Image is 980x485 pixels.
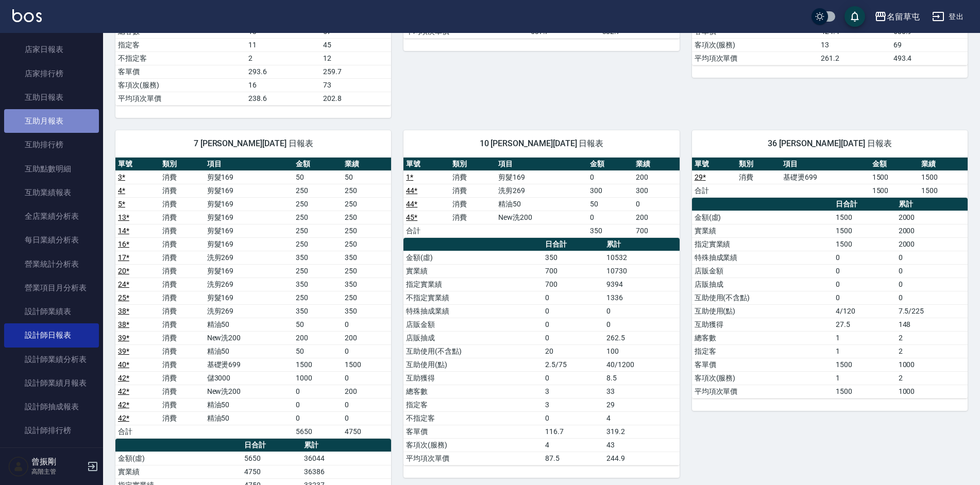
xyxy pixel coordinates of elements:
[919,158,968,171] th: 業績
[833,198,895,211] th: 日合計
[896,278,968,291] td: 0
[450,158,496,171] th: 類別
[293,211,342,224] td: 250
[496,184,587,197] td: 洗剪269
[342,411,391,425] td: 0
[160,184,204,197] td: 消費
[160,331,204,344] td: 消費
[896,291,968,304] td: 0
[870,6,924,27] button: 名留草屯
[115,38,246,51] td: 指定客
[160,197,204,211] td: 消費
[115,425,160,438] td: 合計
[293,398,342,411] td: 0
[205,251,293,264] td: 洗剪269
[587,197,633,211] td: 50
[342,425,391,438] td: 4750
[543,318,604,331] td: 0
[692,264,834,278] td: 店販金額
[543,452,604,465] td: 87.5
[342,184,391,197] td: 250
[342,224,391,237] td: 250
[844,6,865,27] button: save
[403,278,543,291] td: 指定實業績
[633,197,679,211] td: 0
[205,211,293,224] td: 剪髮169
[692,224,834,237] td: 實業績
[919,184,968,197] td: 1500
[4,300,99,323] a: 設計師業績表
[543,331,604,344] td: 0
[293,197,342,211] td: 250
[4,419,99,442] a: 設計師排行榜
[896,251,968,264] td: 0
[320,65,391,78] td: 259.7
[604,291,679,304] td: 1336
[160,385,204,398] td: 消費
[543,304,604,318] td: 0
[403,371,543,385] td: 互助獲得
[692,304,834,318] td: 互助使用(點)
[416,138,667,149] span: 10 [PERSON_NAME][DATE] 日報表
[342,344,391,358] td: 0
[4,395,99,419] a: 設計師抽成報表
[403,158,679,238] table: a dense table
[604,304,679,318] td: 0
[403,425,543,438] td: 客單價
[342,237,391,251] td: 250
[293,291,342,304] td: 250
[342,385,391,398] td: 200
[896,224,968,237] td: 2000
[342,158,391,171] th: 業績
[403,291,543,304] td: 不指定實業績
[604,385,679,398] td: 33
[293,411,342,425] td: 0
[115,158,160,171] th: 單號
[604,371,679,385] td: 8.5
[205,184,293,197] td: 剪髮169
[301,439,391,452] th: 累計
[31,457,84,467] h5: 曾振剛
[246,78,320,92] td: 16
[896,211,968,224] td: 2000
[604,358,679,371] td: 40/1200
[246,65,320,78] td: 293.6
[160,344,204,358] td: 消費
[833,291,895,304] td: 0
[403,411,543,425] td: 不指定客
[342,318,391,331] td: 0
[4,62,99,85] a: 店家排行榜
[692,158,968,198] table: a dense table
[403,344,543,358] td: 互助使用(不含點)
[692,237,834,251] td: 指定實業績
[8,456,29,477] img: Person
[496,158,587,171] th: 項目
[342,304,391,318] td: 350
[205,344,293,358] td: 精油50
[160,398,204,411] td: 消費
[604,278,679,291] td: 9394
[342,398,391,411] td: 0
[403,264,543,278] td: 實業績
[293,170,342,184] td: 50
[692,211,834,224] td: 金額(虛)
[896,385,968,398] td: 1000
[833,371,895,385] td: 1
[692,198,968,399] table: a dense table
[587,158,633,171] th: 金額
[320,78,391,92] td: 73
[293,385,342,398] td: 0
[896,264,968,278] td: 0
[896,344,968,358] td: 2
[293,358,342,371] td: 1500
[403,238,679,465] table: a dense table
[320,38,391,51] td: 45
[543,385,604,398] td: 3
[587,170,633,184] td: 0
[4,348,99,371] a: 設計師業績分析表
[833,331,895,344] td: 1
[205,411,293,425] td: 精油50
[403,385,543,398] td: 總客數
[403,318,543,331] td: 店販金額
[293,371,342,385] td: 1000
